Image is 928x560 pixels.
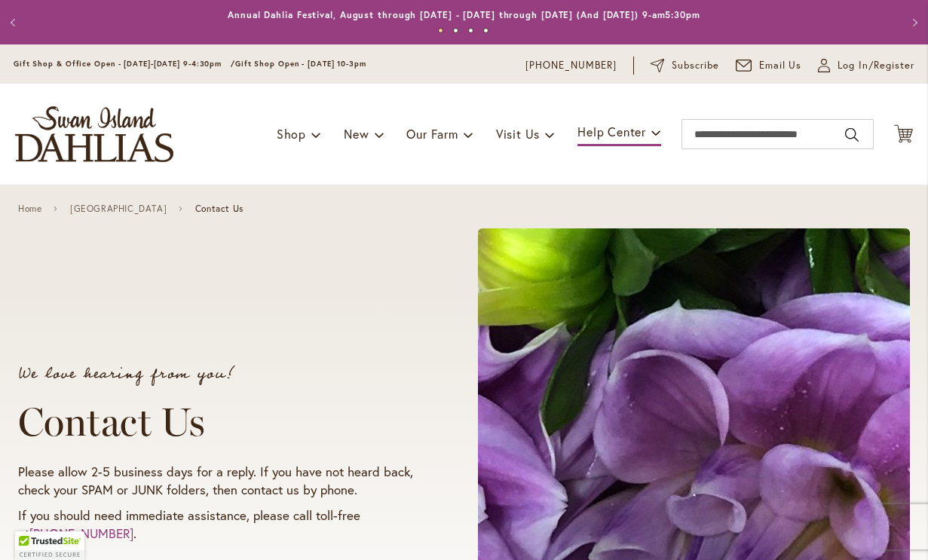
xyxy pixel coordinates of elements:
button: 4 of 4 [483,28,489,33]
span: Gift Shop & Office Open - [DATE]-[DATE] 9-4:30pm / [14,59,235,69]
a: store logo [15,106,173,162]
button: 2 of 4 [453,28,458,33]
span: Visit Us [496,126,540,142]
p: We love hearing from you! [18,366,421,381]
p: Please allow 2-5 business days for a reply. If you have not heard back, check your SPAM or JUNK f... [18,463,421,499]
a: Annual Dahlia Festival, August through [DATE] - [DATE] through [DATE] (And [DATE]) 9-am5:30pm [228,9,700,20]
a: Email Us [736,58,802,73]
h1: Contact Us [18,399,421,445]
span: Our Farm [406,126,458,142]
span: Email Us [759,58,802,73]
span: Gift Shop Open - [DATE] 10-3pm [235,59,366,69]
a: [GEOGRAPHIC_DATA] [70,203,167,214]
button: 3 of 4 [468,28,473,33]
span: New [344,126,369,142]
span: Log In/Register [838,58,914,73]
button: 1 of 4 [438,28,443,33]
button: Next [898,8,928,38]
a: Log In/Register [818,58,914,73]
a: Subscribe [651,58,719,73]
span: Shop [277,126,306,142]
span: Contact Us [195,203,243,214]
span: Subscribe [672,58,719,73]
a: [PHONE_NUMBER] [525,58,617,73]
span: Help Center [577,124,646,139]
a: Home [18,203,41,214]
